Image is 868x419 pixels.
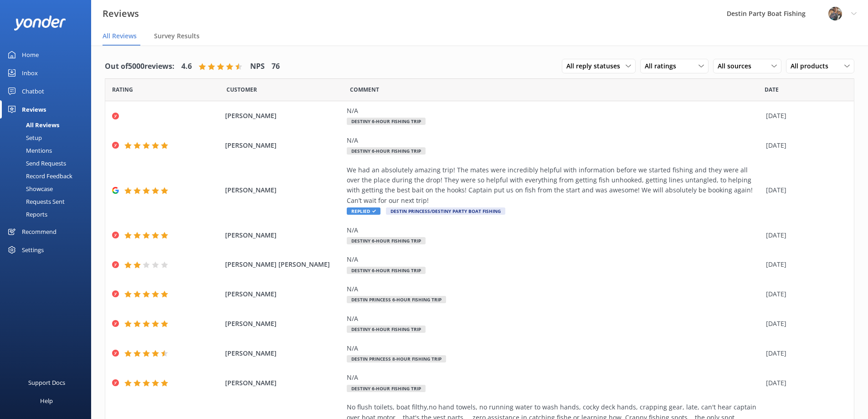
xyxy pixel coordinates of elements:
div: N/A [347,284,761,294]
span: All sources [718,61,757,71]
span: Question [350,85,379,94]
div: [DATE] [766,259,842,269]
a: All Reviews [5,119,91,131]
div: N/A [347,343,761,353]
span: Destiny 6-Hour Fishing Trip [347,147,426,155]
span: Replied [347,207,380,215]
div: [DATE] [766,319,842,329]
span: Destiny 6-Hour Fishing Trip [347,385,426,392]
div: [DATE] [766,348,842,358]
div: Settings [22,241,44,259]
span: Date [765,85,779,94]
span: [PERSON_NAME] [225,348,343,358]
div: [DATE] [766,378,842,388]
img: yonder-white-logo.png [14,16,66,31]
div: N/A [347,314,761,324]
div: Support Docs [28,373,65,392]
a: Requests Sent [5,195,91,208]
div: Reports [5,208,47,221]
span: [PERSON_NAME] [225,230,343,240]
span: [PERSON_NAME] [225,319,343,329]
span: All ratings [645,61,682,71]
div: N/A [347,254,761,264]
div: Setup [5,131,42,144]
span: Date [226,85,257,94]
h4: 4.6 [181,61,192,72]
div: N/A [347,135,761,145]
a: Mentions [5,144,91,157]
span: Destin Princess 6-Hour Fishing Trip [347,296,446,303]
a: Send Requests [5,157,91,170]
h3: Reviews [103,6,139,21]
span: [PERSON_NAME] [PERSON_NAME] [225,259,343,269]
div: All Reviews [5,119,59,131]
div: Recommend [22,222,56,241]
span: [PERSON_NAME] [225,289,343,299]
div: We had an absolutely amazing trip! The mates were incredibly helpful with information before we s... [347,165,761,206]
div: N/A [347,225,761,235]
span: Destiny 6-Hour Fishing Trip [347,326,426,333]
div: [DATE] [766,289,842,299]
span: Date [112,85,133,94]
div: Home [22,46,39,64]
div: Mentions [5,144,52,157]
span: [PERSON_NAME] [225,111,343,121]
h4: Out of 5000 reviews: [105,61,175,72]
span: Destiny 6-Hour Fishing Trip [347,267,426,274]
span: All products [791,61,834,71]
div: Requests Sent [5,195,65,208]
span: [PERSON_NAME] [225,185,343,195]
a: Setup [5,131,91,144]
span: All reply statuses [566,61,626,71]
span: Destin Princess 8-Hour Fishing Trip [347,355,446,362]
div: [DATE] [766,185,842,195]
a: Record Feedback [5,170,91,182]
h4: 76 [272,61,280,72]
span: [PERSON_NAME] [225,378,343,388]
span: [PERSON_NAME] [225,140,343,150]
div: Send Requests [5,157,66,170]
div: N/A [347,372,761,383]
div: [DATE] [766,140,842,150]
span: Destiny 6-Hour Fishing Trip [347,118,426,125]
div: N/A [347,106,761,116]
div: [DATE] [766,111,842,121]
a: Reports [5,208,91,221]
img: 250-1666038197.jpg [828,7,842,21]
div: Inbox [22,64,38,82]
h4: NPS [250,61,265,72]
div: Help [40,392,53,410]
div: Reviews [22,100,46,119]
div: Chatbot [22,82,44,100]
div: [DATE] [766,230,842,240]
span: All Reviews [103,31,137,41]
a: Showcase [5,182,91,195]
span: Survey Results [154,31,200,41]
span: Destiny 6-Hour Fishing Trip [347,237,426,244]
div: Showcase [5,182,53,195]
span: Destin Princess/Destiny Party Boat Fishing [386,207,505,215]
div: Record Feedback [5,170,72,182]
